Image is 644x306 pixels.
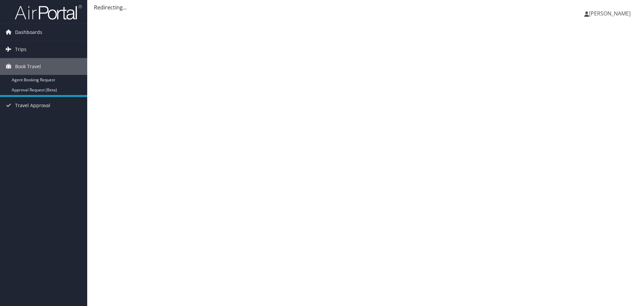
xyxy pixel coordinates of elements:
span: Dashboards [15,24,42,41]
span: Book Travel [15,58,41,75]
span: [PERSON_NAME] [589,10,631,17]
span: Trips [15,41,26,58]
img: airportal-logo.png [15,4,82,20]
a: [PERSON_NAME] [584,3,637,24]
span: Travel Approval [15,97,50,114]
div: Redirecting... [94,3,637,11]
